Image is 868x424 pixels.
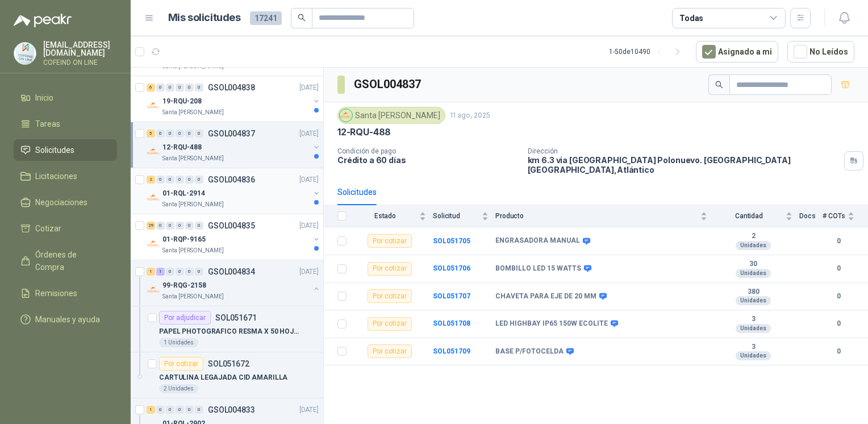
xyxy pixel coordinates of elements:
img: Company Logo [147,237,160,251]
span: Solicitud [433,212,479,220]
div: 0 [166,176,174,184]
p: [DATE] [299,221,319,231]
b: 0 [823,346,854,357]
a: Por adjudicarSOL051671PAPEL PHOTOGRAFICO RESMA X 50 HOJAS1 Unidades [131,306,323,352]
span: search [715,81,723,89]
button: No Leídos [787,41,854,63]
p: 99-RQG-2158 [162,280,206,291]
img: Logo peakr [14,14,72,27]
h3: GSOL004837 [354,76,423,93]
p: SOL051671 [215,314,257,322]
div: 0 [166,222,174,230]
div: 0 [166,268,174,276]
div: 0 [195,176,203,184]
th: Producto [495,205,714,227]
p: GSOL004833 [208,406,255,414]
p: km 6.3 via [GEOGRAPHIC_DATA] Polonuevo. [GEOGRAPHIC_DATA] [GEOGRAPHIC_DATA] , Atlántico [528,155,840,174]
div: Por cotizar [368,317,412,331]
a: SOL051708 [433,319,470,327]
div: 0 [156,222,165,230]
a: 6 0 0 0 0 0 GSOL004838[DATE] Company Logo19-RQU-208Santa [PERSON_NAME] [147,81,321,117]
p: Santa [PERSON_NAME] [162,246,224,255]
a: 1 1 0 0 0 0 GSOL004834[DATE] Company Logo99-RQG-2158Santa [PERSON_NAME] [147,265,321,301]
div: Todas [679,12,703,24]
span: 17241 [250,11,282,25]
b: SOL051706 [433,264,470,272]
b: 380 [714,288,792,297]
th: Solicitud [433,205,495,227]
th: Estado [353,205,433,227]
p: GSOL004834 [208,268,255,276]
div: 0 [166,84,174,92]
b: BOMBILLO LED 15 WATTS [495,264,581,273]
p: Crédito a 60 días [337,155,519,165]
span: Tareas [35,118,60,130]
p: GSOL004838 [208,84,255,92]
a: Negociaciones [14,192,117,213]
img: Company Logo [14,43,36,64]
div: 0 [176,130,184,138]
p: COFEIND ON LINE [43,59,117,66]
div: 0 [185,406,194,414]
a: SOL051707 [433,292,470,300]
span: Producto [495,212,698,220]
div: 0 [195,406,203,414]
b: 2 [714,232,792,241]
span: Negociaciones [35,196,87,209]
p: Santa [PERSON_NAME] [162,292,224,301]
b: CHAVETA PARA EJE DE 20 MM [495,292,596,301]
b: 3 [714,315,792,324]
a: Solicitudes [14,139,117,161]
img: Company Logo [340,109,352,122]
div: 0 [185,176,194,184]
a: Cotizar [14,218,117,239]
div: Por cotizar [368,289,412,303]
span: Inicio [35,92,53,104]
p: Santa [PERSON_NAME] [162,108,224,117]
b: LED HIGHBAY IP65 150W ECOLITE [495,319,608,329]
a: SOL051709 [433,347,470,355]
div: 0 [156,130,165,138]
div: Por cotizar [368,234,412,248]
p: [DATE] [299,174,319,185]
b: 30 [714,260,792,269]
b: 0 [823,318,854,329]
div: 2 [147,176,155,184]
b: SOL051705 [433,237,470,245]
div: 0 [176,222,184,230]
p: [DATE] [299,405,319,415]
div: 0 [166,130,174,138]
p: Dirección [528,147,840,155]
div: 0 [185,268,194,276]
span: # COTs [823,212,845,220]
a: Licitaciones [14,165,117,187]
b: 0 [823,263,854,274]
span: Solicitudes [35,144,74,156]
div: 6 [147,84,155,92]
div: 0 [195,222,203,230]
p: 19-RQU-208 [162,96,202,107]
div: Unidades [736,296,771,305]
p: Santa [PERSON_NAME] [162,200,224,209]
div: 0 [185,130,194,138]
a: 29 0 0 0 0 0 GSOL004835[DATE] Company Logo01-RQP-9165Santa [PERSON_NAME] [147,219,321,255]
img: Company Logo [147,145,160,159]
p: CARTULINA LEGAJADA CID AMARILLA [159,372,287,383]
a: Por cotizarSOL051672CARTULINA LEGAJADA CID AMARILLA2 Unidades [131,352,323,398]
p: 12-RQU-488 [162,142,202,153]
p: [EMAIL_ADDRESS][DOMAIN_NAME] [43,41,117,57]
button: Asignado a mi [696,41,778,63]
p: 01-RQL-2914 [162,188,205,199]
p: Santa [PERSON_NAME] [162,154,224,163]
span: Estado [353,212,417,220]
div: Unidades [736,269,771,278]
a: Remisiones [14,282,117,304]
a: Tareas [14,113,117,135]
div: 0 [156,406,165,414]
span: Remisiones [35,287,77,300]
p: [DATE] [299,128,319,139]
p: SOL051672 [208,360,249,368]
